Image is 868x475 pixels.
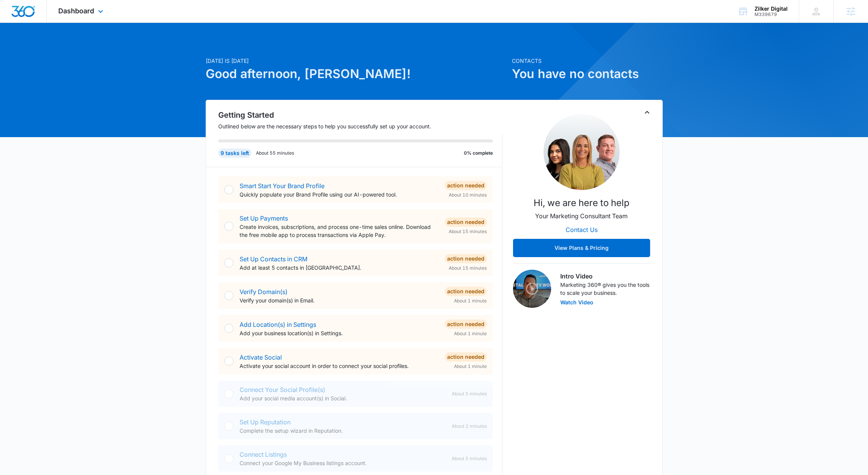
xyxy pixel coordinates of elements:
[240,223,439,239] p: Create invoices, subscriptions, and process one-time sales online. Download the free mobile app t...
[454,330,487,337] span: About 1 minute
[445,352,487,361] div: Action Needed
[513,270,551,308] img: Intro Video
[534,196,630,210] p: Hi, we are here to help
[240,329,439,337] p: Add your business location(s) in Settings.
[240,296,439,304] p: Verify your domain(s) in Email.
[218,122,502,130] p: Outlined below are the necessary steps to help you successfully set up your account.
[560,300,593,305] button: Watch Video
[512,65,663,83] h1: You have no contacts
[240,214,288,222] a: Set Up Payments
[449,265,487,272] span: About 15 minutes
[755,12,788,17] div: account id
[240,264,439,272] p: Add at least 5 contacts in [GEOGRAPHIC_DATA].
[256,150,294,157] p: About 55 minutes
[445,254,487,263] div: Action Needed
[218,109,502,121] h2: Getting Started
[240,427,446,435] p: Complete the setup wizard in Reputation.
[445,218,487,227] div: Action Needed
[240,182,325,190] a: Smart Start Your Brand Profile
[240,321,316,328] a: Add Location(s) in Settings
[445,181,487,190] div: Action Needed
[452,390,487,397] span: About 5 minutes
[240,394,446,402] p: Add your social media account(s) in Social.
[513,239,650,257] button: View Plans & Pricing
[206,65,507,83] h1: Good afternoon, [PERSON_NAME]!
[558,221,605,239] button: Contact Us
[240,190,439,198] p: Quickly populate your Brand Profile using our AI-powered tool.
[240,362,439,370] p: Activate your social account in order to connect your social profiles.
[452,455,487,462] span: About 5 minutes
[240,255,307,263] a: Set Up Contacts in CRM
[755,6,788,12] div: account name
[445,287,487,296] div: Action Needed
[464,150,493,157] p: 0% complete
[240,459,446,467] p: Connect your Google My Business listings account.
[58,7,94,15] span: Dashboard
[560,272,650,281] h3: Intro Video
[454,363,487,370] span: About 1 minute
[218,149,251,158] div: 9 tasks left
[512,57,663,65] p: Contacts
[560,281,650,297] p: Marketing 360® gives you the tools to scale your business.
[449,228,487,235] span: About 15 minutes
[445,320,487,329] div: Action Needed
[449,192,487,198] span: About 10 minutes
[240,288,288,296] a: Verify Domain(s)
[452,423,487,430] span: About 2 minutes
[240,353,282,361] a: Activate Social
[454,297,487,304] span: About 1 minute
[643,108,652,117] button: Toggle Collapse
[535,211,628,221] p: Your Marketing Consultant Team
[206,57,507,65] p: [DATE] is [DATE]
